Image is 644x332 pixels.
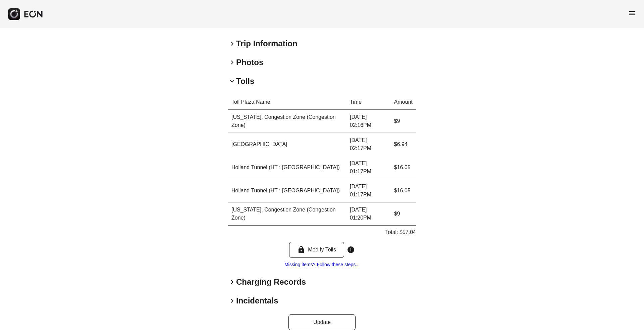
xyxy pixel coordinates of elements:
p: Total: $57.04 [385,228,416,236]
span: keyboard_arrow_right [228,40,236,48]
span: menu [628,9,636,17]
span: keyboard_arrow_right [228,278,236,286]
td: [US_STATE], Congestion Zone (Congestion Zone) [228,110,346,133]
td: $9 [391,110,416,133]
button: Update [288,314,356,330]
h2: Incidentals [236,295,278,306]
h2: Tolls [236,76,254,87]
td: [DATE] 01:17PM [346,156,391,179]
td: [DATE] 02:16PM [346,110,391,133]
th: Time [346,95,391,110]
span: keyboard_arrow_right [228,297,236,305]
th: Amount [391,95,416,110]
td: Holland Tunnel (HT : [GEOGRAPHIC_DATA]) [228,179,346,202]
h2: Photos [236,57,263,68]
td: $16.05 [391,156,416,179]
button: Modify Tolls [289,242,344,258]
td: [US_STATE], Congestion Zone (Congestion Zone) [228,202,346,226]
a: Missing items? Follow these steps... [284,262,360,267]
td: $16.05 [391,179,416,202]
td: $6.94 [391,133,416,156]
td: [DATE] 02:17PM [346,133,391,156]
td: [GEOGRAPHIC_DATA] [228,133,346,156]
span: info [347,246,355,254]
span: lock [297,246,305,254]
td: Holland Tunnel (HT : [GEOGRAPHIC_DATA]) [228,156,346,179]
td: [DATE] 01:20PM [346,202,391,226]
td: $9 [391,202,416,226]
h2: Charging Records [236,277,306,287]
th: Toll Plaza Name [228,95,346,110]
span: keyboard_arrow_right [228,58,236,66]
span: keyboard_arrow_down [228,77,236,85]
td: [DATE] 01:17PM [346,179,391,202]
h2: Trip Information [236,38,298,49]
